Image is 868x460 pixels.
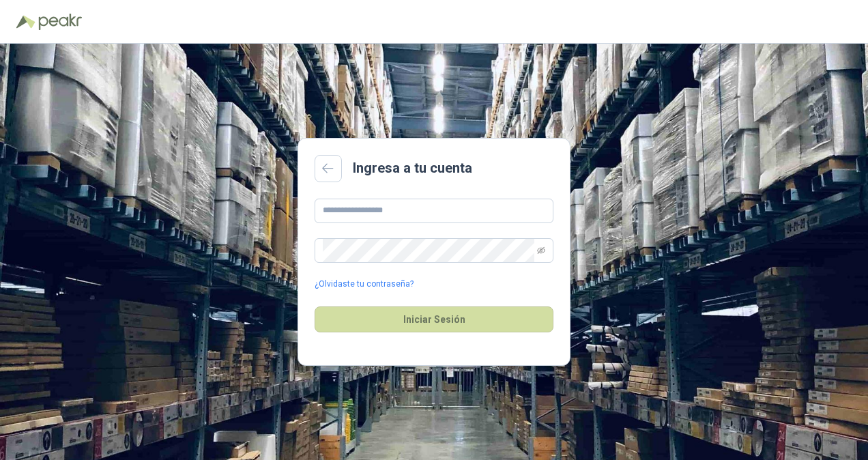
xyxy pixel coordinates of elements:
[537,246,545,255] span: eye-invisible
[16,15,35,29] img: Logo
[315,278,414,291] a: ¿Olvidaste tu contraseña?
[315,306,553,332] button: Iniciar Sesión
[353,158,472,179] h2: Ingresa a tu cuenta
[38,14,82,30] img: Peakr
